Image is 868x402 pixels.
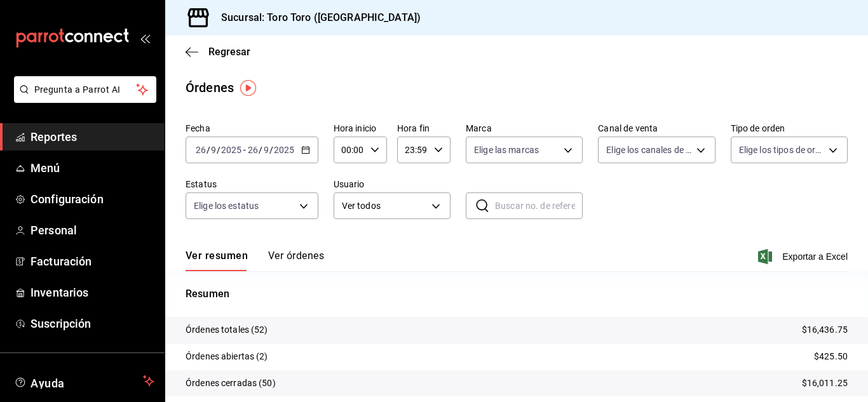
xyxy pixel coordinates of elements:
[31,128,154,145] span: Reportes
[598,124,715,133] label: Canal de venta
[186,180,318,189] label: Estatus
[186,350,268,363] p: Órdenes abiertas (2)
[731,124,848,133] label: Tipo de orden
[195,145,207,155] input: --
[739,144,824,156] span: Elige los tipos de orden
[31,159,154,177] span: Menú
[269,145,273,155] span: /
[31,373,138,389] span: Ayuda
[210,145,217,155] input: --
[474,144,539,156] span: Elige las marcas
[186,250,248,271] button: Ver resumen
[263,145,269,155] input: --
[9,92,156,105] a: Pregunta a Parrot AI
[334,180,451,189] label: Usuario
[186,46,250,58] button: Regresar
[31,253,154,270] span: Facturación
[14,76,156,103] button: Pregunta a Parrot AI
[606,144,691,156] span: Elige los canales de venta
[208,46,250,58] span: Regresar
[186,250,324,271] div: navigation tabs
[186,323,268,337] p: Órdenes totales (52)
[186,377,276,390] p: Órdenes cerradas (50)
[220,145,242,155] input: ----
[211,10,421,25] h3: Sucursal: Toro Toro ([GEOGRAPHIC_DATA])
[397,124,451,133] label: Hora fin
[814,350,848,363] p: $425.50
[140,33,150,43] button: open_drawer_menu
[186,78,234,97] div: Órdenes
[466,124,583,133] label: Marca
[802,377,848,390] p: $16,011.25
[186,124,318,133] label: Fecha
[247,145,259,155] input: --
[240,80,256,96] img: Tooltip marker
[243,145,246,155] span: -
[217,145,220,155] span: /
[207,145,210,155] span: /
[194,199,259,212] span: Elige los estatus
[31,222,154,239] span: Personal
[342,199,427,213] span: Ver todos
[495,193,583,218] input: Buscar no. de referencia
[273,145,295,155] input: ----
[268,250,324,271] button: Ver órdenes
[761,249,848,264] button: Exportar a Excel
[34,83,137,97] span: Pregunta a Parrot AI
[31,191,154,208] span: Configuración
[31,284,154,301] span: Inventarios
[259,145,262,155] span: /
[31,315,154,332] span: Suscripción
[334,124,387,133] label: Hora inicio
[186,286,848,302] p: Resumen
[802,323,848,337] p: $16,436.75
